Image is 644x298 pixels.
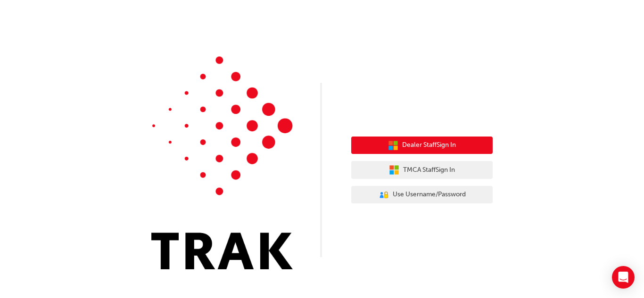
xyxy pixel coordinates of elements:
span: Dealer Staff Sign In [402,140,456,151]
button: Dealer StaffSign In [351,137,493,154]
button: TMCA StaffSign In [351,161,493,179]
span: Use Username/Password [393,189,466,200]
span: TMCA Staff Sign In [403,165,455,176]
div: Open Intercom Messenger [612,266,635,289]
button: Use Username/Password [351,186,493,204]
img: Trak [151,56,293,269]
